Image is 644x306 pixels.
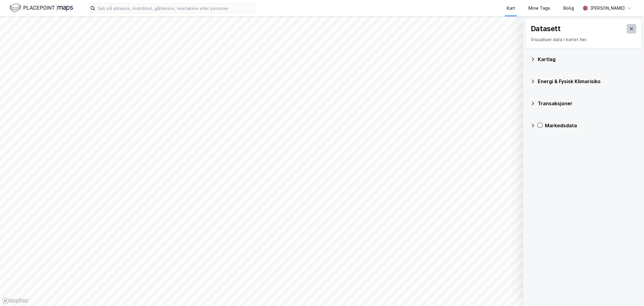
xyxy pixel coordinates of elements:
[531,24,561,34] div: Datasett
[614,277,644,306] iframe: Chat Widget
[538,78,637,85] div: Energi & Fysisk Klimarisiko
[507,5,515,12] div: Kart
[528,5,550,12] div: Mine Tags
[531,36,636,43] div: Visualiser data i kartet her.
[614,277,644,306] div: Kontrollprogram for chat
[545,122,637,129] div: Markedsdata
[538,100,637,107] div: Transaksjoner
[2,297,28,304] a: Mapbox homepage
[563,5,574,12] div: Bolig
[590,5,625,12] div: [PERSON_NAME]
[538,56,637,63] div: Kartlag
[95,4,256,13] input: Søk på adresse, matrikkel, gårdeiere, leietakere eller personer
[10,3,73,13] img: logo.f888ab2527a4732fd821a326f86c7f29.svg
